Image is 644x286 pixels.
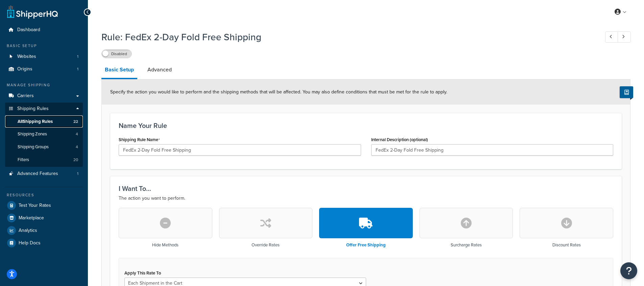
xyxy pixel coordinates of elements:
[5,141,83,153] li: Shipping Groups
[76,131,78,137] span: 4
[5,115,83,128] a: AllShipping Rules22
[119,137,160,142] label: Shipping Rule Name
[5,103,83,167] li: Shipping Rules
[18,119,53,125] span: All Shipping Rules
[18,131,47,137] span: Shipping Zones
[17,171,58,177] span: Advanced Features
[124,270,161,276] label: Apply This Rate To
[5,43,83,49] div: Basic Setup
[5,212,83,224] a: Marketplace
[5,154,83,166] li: Filters
[5,103,83,115] a: Shipping Rules
[19,228,37,234] span: Analytics
[19,215,44,221] span: Marketplace
[5,24,83,36] a: Dashboard
[5,50,83,63] a: Websites1
[346,243,386,247] h3: Offer Free Shipping
[119,122,613,129] h3: Name Your Rule
[101,62,137,79] a: Basic Setup
[77,171,78,177] span: 1
[73,119,78,125] span: 22
[17,66,32,72] span: Origins
[18,144,49,150] span: Shipping Groups
[77,66,78,72] span: 1
[77,54,78,60] span: 1
[17,27,40,33] span: Dashboard
[618,31,631,43] a: Next Record
[5,63,83,75] li: Origins
[5,168,83,180] li: Advanced Features
[5,128,83,140] li: Shipping Zones
[605,31,618,43] a: Previous Record
[18,157,29,163] span: Filters
[152,243,178,247] h3: Hide Methods
[5,141,83,153] a: Shipping Groups4
[119,185,613,192] h3: I Want To...
[5,90,83,102] a: Carriers
[73,157,78,163] span: 20
[252,243,280,247] h3: Override Rates
[5,63,83,75] a: Origins1
[5,192,83,198] div: Resources
[119,194,613,202] p: The action you want to perform.
[76,144,78,150] span: 4
[5,237,83,249] a: Help Docs
[102,50,132,58] label: Disabled
[552,243,581,247] h3: Discount Rates
[371,137,428,142] label: Internal Description (optional)
[5,154,83,166] a: Filters20
[5,199,83,212] a: Test Your Rates
[17,54,36,60] span: Websites
[101,30,593,44] h1: Rule: FedEx 2-Day Fold Free Shipping
[5,50,83,63] li: Websites
[19,240,41,246] span: Help Docs
[17,106,49,112] span: Shipping Rules
[19,203,51,208] span: Test Your Rates
[620,262,637,279] button: Open Resource Center
[620,86,633,98] button: Show Help Docs
[5,82,83,88] div: Manage Shipping
[5,128,83,140] a: Shipping Zones4
[451,243,482,247] h3: Surcharge Rates
[5,168,83,180] a: Advanced Features1
[144,62,175,78] a: Advanced
[17,93,34,99] span: Carriers
[5,224,83,237] a: Analytics
[110,88,447,95] span: Specify the action you would like to perform and the shipping methods that will be affected. You ...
